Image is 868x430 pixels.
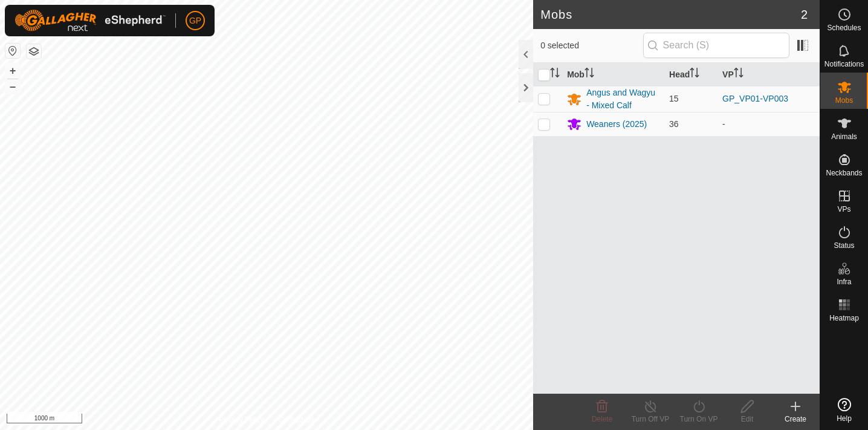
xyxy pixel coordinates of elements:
input: Search (S) [643,33,789,58]
span: Animals [831,133,857,140]
span: GP [189,15,201,27]
span: Notifications [824,60,864,68]
div: Turn On VP [675,414,723,425]
span: Schedules [827,24,861,31]
button: Map Layers [27,44,41,59]
th: Mob [562,63,664,86]
a: Privacy Policy [219,414,264,425]
a: Contact Us [279,414,314,425]
span: Neckbands [826,169,862,177]
span: Mobs [835,97,853,104]
th: VP [717,63,820,86]
span: Help [837,415,852,422]
a: Help [820,393,868,427]
p-sorticon: Activate to sort [585,70,594,79]
div: Angus and Wagyu - Mixed Calf [586,86,659,112]
button: + [5,64,20,78]
span: Status [834,242,854,249]
button: Reset Map [5,44,20,58]
a: GP_VP01-VP003 [722,94,788,103]
span: Heatmap [829,314,859,322]
span: 2 [801,5,808,24]
span: 0 selected [540,39,643,52]
p-sorticon: Activate to sort [550,70,560,79]
p-sorticon: Activate to sort [690,70,699,79]
span: Infra [837,278,851,285]
div: Edit [723,414,771,425]
h2: Mobs [540,7,801,22]
div: Weaners (2025) [586,118,647,131]
span: Delete [592,415,613,423]
td: - [717,112,820,136]
span: 36 [669,119,679,129]
div: Turn Off VP [626,414,675,425]
div: Create [771,414,820,425]
button: – [5,79,20,94]
p-sorticon: Activate to sort [734,70,743,79]
th: Head [664,63,717,86]
img: Gallagher Logo [15,10,166,31]
span: 15 [669,94,679,103]
span: VPs [837,206,850,213]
